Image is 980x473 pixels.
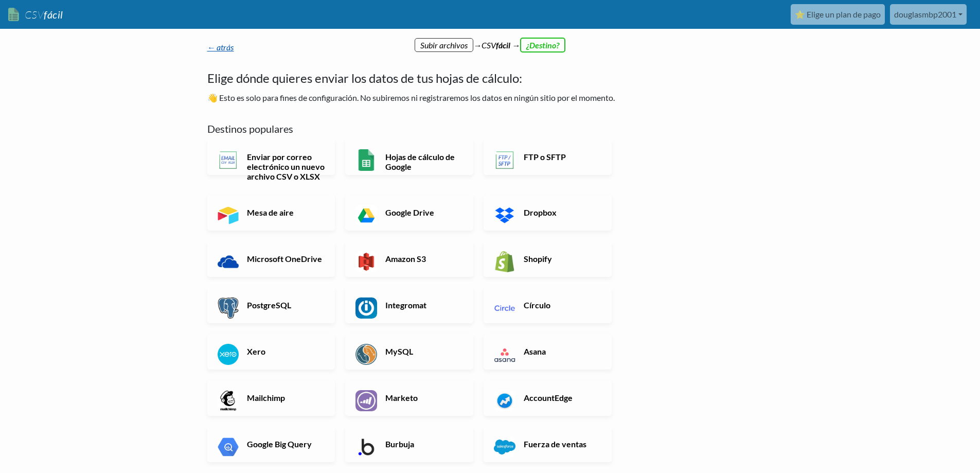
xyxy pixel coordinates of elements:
a: Shopify [484,241,612,277]
img: Aplicación y API de Integromat [355,297,377,319]
a: FTP o SFTP [484,139,612,175]
iframe: Controlador de chat del widget Drift [929,422,968,461]
font: PostgreSQL [247,300,291,310]
a: Integromat [345,287,473,323]
a: Amazon S3 [345,241,473,277]
a: Xero [207,334,335,370]
img: Aplicación y API para enviar por correo electrónico un nuevo archivo CSV o XLSX [218,149,239,171]
a: Hojas de cálculo de Google [345,139,473,175]
img: Aplicación y API de Circle [494,297,515,319]
a: Asana [484,334,612,370]
font: Asana [524,346,546,356]
img: Aplicación y API de Salesforce [494,436,515,458]
font: 👋 Esto es solo para fines de configuración. No subiremos ni registraremos los datos en ningún sit... [207,93,615,102]
img: Aplicación y API de Airtable [218,205,239,226]
a: MySQL [345,334,473,370]
font: Amazon S3 [385,254,426,264]
font: CSV [25,8,44,21]
img: Aplicación y API de Dropbox [494,205,515,226]
img: Aplicación y API de Amazon S3 [355,251,377,273]
img: Aplicación y API de Microsoft OneDrive [218,251,239,273]
font: Integromat [385,300,426,310]
img: Aplicación y API de Marketo [355,390,377,412]
a: Google Drive [345,195,473,231]
font: Shopify [524,254,552,264]
font: Elige dónde quieres enviar los datos de tus hojas de cálculo: [207,71,522,85]
font: Mesa de aire [247,207,294,217]
img: Aplicación y API de Mailchimp [218,390,239,412]
a: Dropbox [484,195,612,231]
font: Círculo [524,300,550,310]
font: Dropbox [524,207,557,217]
a: Enviar por correo electrónico un nuevo archivo CSV o XLSX [207,139,335,175]
font: ⭐ Elige un plan de pago [795,9,881,19]
font: Destinos populares [207,122,293,135]
font: FTP o SFTP [524,152,566,162]
a: douglasmbp2001 [890,4,967,25]
img: Aplicación y API de Shopify [494,251,515,273]
font: Google Big Query [247,439,312,449]
font: Google Drive [385,207,434,217]
img: Aplicación y API de Asana [494,344,515,365]
img: Aplicación y API de AccountEdge [494,390,515,412]
font: Enviar por correo electrónico un nuevo archivo CSV o XLSX [247,152,325,181]
font: Hojas de cálculo de Google [385,152,455,171]
a: Mesa de aire [207,195,335,231]
img: Aplicación y API de MySQL [355,344,377,365]
img: Aplicación y API de Google Big Query [218,436,239,458]
img: Aplicación y API de Bubble [355,436,377,458]
a: Marketo [345,380,473,416]
font: Marketo [385,393,418,402]
a: ⭐ Elige un plan de pago [791,4,885,25]
a: Círculo [484,287,612,323]
a: PostgreSQL [207,287,335,323]
font: Fuerza de ventas [524,439,586,449]
font: Burbuja [385,439,414,449]
img: Aplicación y API FTP o SFTP [494,149,515,171]
a: Fuerza de ventas [484,426,612,462]
font: fácil [44,8,63,21]
img: Aplicación y API de Xero [218,344,239,365]
font: douglasmbp2001 [894,9,956,19]
font: Microsoft OneDrive [247,254,322,264]
font: MySQL [385,346,413,356]
a: ← atrás [207,42,234,52]
font: Xero [247,346,265,356]
a: CSVfácil [8,4,64,25]
a: Mailchimp [207,380,335,416]
a: AccountEdge [484,380,612,416]
font: Mailchimp [247,393,285,402]
img: Aplicación y API de Hojas de cálculo de Google [355,149,377,171]
font: AccountEdge [524,393,573,402]
a: Microsoft OneDrive [207,241,335,277]
a: Google Big Query [207,426,335,462]
img: Aplicación y API de Google Drive [355,205,377,226]
a: Burbuja [345,426,473,462]
img: Aplicación y API de PostgreSQL [218,297,239,319]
